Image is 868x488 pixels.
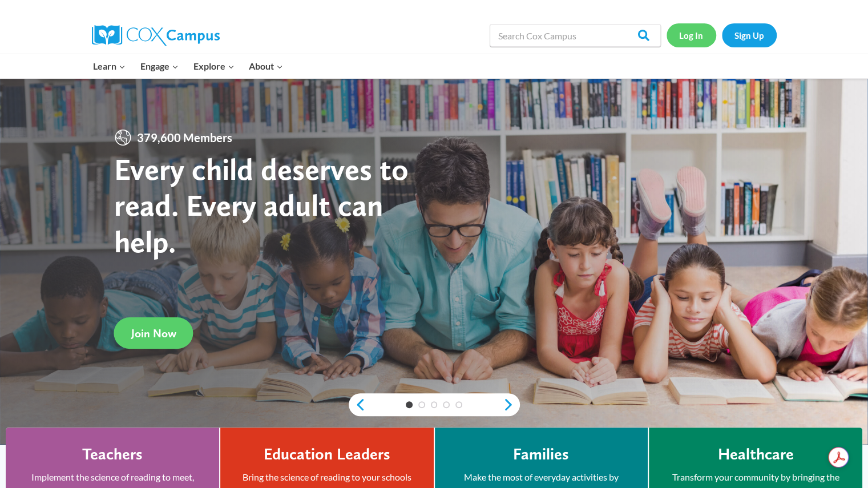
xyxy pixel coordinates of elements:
[667,23,716,47] a: Log In
[92,25,220,46] img: Cox Campus
[349,393,520,416] div: content slider buttons
[349,398,366,412] a: previous
[82,445,143,464] h4: Teachers
[186,54,242,78] button: Child menu of Explore
[455,401,462,408] a: 5
[513,445,569,464] h4: Families
[114,317,193,349] a: Join Now
[717,445,793,464] h4: Healthcare
[264,445,390,464] h4: Education Leaders
[86,54,134,78] button: Child menu of Learn
[503,398,520,412] a: next
[86,54,290,78] nav: Primary Navigation
[406,401,413,408] a: 1
[133,54,186,78] button: Child menu of Engage
[443,401,450,408] a: 4
[431,401,438,408] a: 3
[490,24,661,47] input: Search Cox Campus
[132,128,237,147] span: 379,600 Members
[667,23,777,47] nav: Secondary Navigation
[114,151,409,260] strong: Every child deserves to read. Every adult can help.
[418,401,425,408] a: 2
[131,326,176,340] span: Join Now
[241,54,290,78] button: Child menu of About
[722,23,777,47] a: Sign Up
